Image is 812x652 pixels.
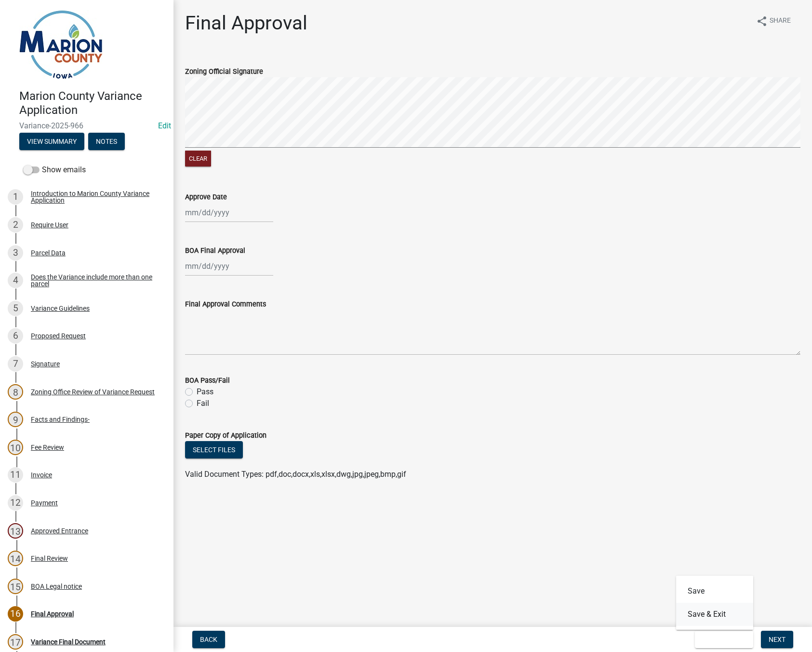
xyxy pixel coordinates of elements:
button: View Summary [19,133,84,150]
div: 12 [8,495,23,511]
div: 2 [8,217,23,233]
button: Next [761,631,793,648]
div: Does the Variance include more than one parcel [31,274,158,287]
div: 7 [8,356,23,372]
label: Paper Copy of Application [185,432,266,439]
wm-modal-confirm: Notes [88,138,125,146]
span: Share [770,15,791,27]
div: 14 [8,551,23,566]
label: Approve Date [185,194,227,201]
button: Back [192,631,225,648]
label: Show emails [23,164,86,176]
div: 17 [8,634,23,650]
div: Approved Entrance [31,527,88,534]
div: Final Approval [31,610,74,617]
label: Pass [197,386,213,398]
i: share [756,15,768,27]
div: Save & Exit [676,576,753,630]
div: Payment [31,499,58,506]
div: 16 [8,606,23,622]
button: Save [676,580,753,603]
div: 4 [8,273,23,288]
button: Select files [185,441,243,458]
a: Edit [158,121,171,130]
button: Notes [88,133,125,150]
wm-modal-confirm: Edit Application Number [158,121,171,130]
div: Facts and Findings- [31,416,90,423]
div: BOA Legal notice [31,583,82,590]
div: 1 [8,189,23,205]
h4: Marion County Variance Application [19,89,166,117]
div: 13 [8,523,23,539]
div: Zoning Office Review of Variance Request [31,388,155,395]
h1: Final Approval [185,12,307,35]
div: Final Review [31,555,68,562]
div: Parcel Data [31,250,66,256]
span: Back [200,636,217,643]
input: mm/dd/yyyy [185,203,273,222]
div: 8 [8,384,23,400]
img: Marion County, Iowa [19,10,103,79]
label: BOA Pass/Fail [185,377,230,384]
span: Valid Document Types: pdf,doc,docx,xls,xlsx,dwg,jpg,jpeg,bmp,gif [185,470,406,479]
div: 6 [8,328,23,344]
span: Next [769,636,785,643]
span: Save & Exit [703,636,740,643]
div: 5 [8,301,23,316]
div: 9 [8,412,23,427]
div: Invoice [31,472,52,478]
button: Save & Exit [676,603,753,626]
div: Variance Final Document [31,638,106,645]
label: BOA Final Approval [185,248,245,254]
div: 3 [8,245,23,261]
div: 10 [8,440,23,455]
label: Final Approval Comments [185,301,266,308]
span: Variance-2025-966 [19,121,154,130]
button: Save & Exit [695,631,753,648]
div: 11 [8,467,23,483]
input: mm/dd/yyyy [185,256,273,276]
div: Require User [31,222,68,228]
div: 15 [8,579,23,594]
div: Introduction to Marion County Variance Application [31,190,158,204]
label: Zoning Official Signature [185,69,263,75]
button: Clear [185,151,211,166]
div: Variance Guidelines [31,305,90,312]
div: Signature [31,361,60,367]
div: Fee Review [31,444,64,451]
div: Proposed Request [31,333,86,339]
button: shareShare [748,12,799,30]
wm-modal-confirm: Summary [19,138,84,146]
label: Fail [197,398,209,409]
